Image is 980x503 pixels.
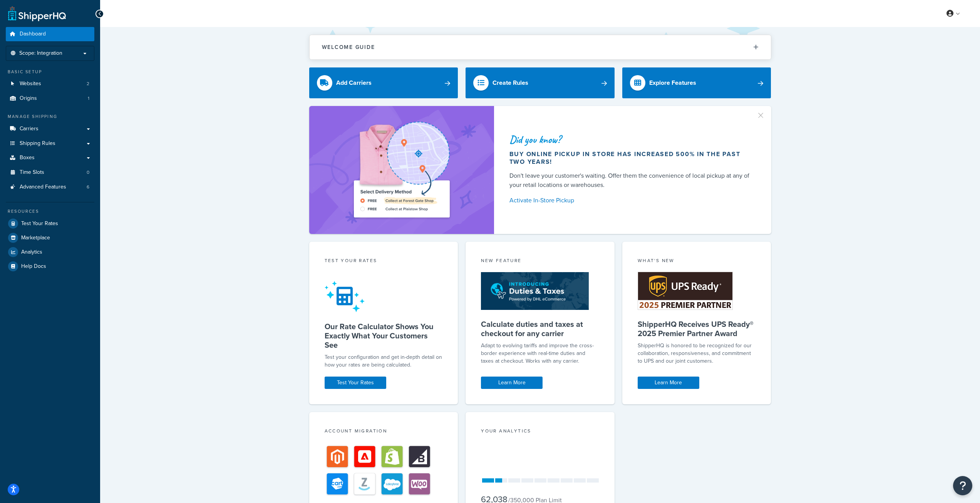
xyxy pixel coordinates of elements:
span: Origins [20,95,37,102]
a: Help Docs [6,259,94,273]
span: 6 [87,184,89,190]
a: Carriers [6,122,94,136]
span: Analytics [21,249,42,256]
a: Learn More [638,377,699,389]
span: Websites [20,81,41,87]
span: Advanced Features [20,184,66,190]
span: Carriers [20,126,39,132]
span: Scope: Integration [19,50,62,57]
span: Test Your Rates [21,220,58,227]
a: Dashboard [6,27,94,41]
h5: Calculate duties and taxes at checkout for any carrier [481,320,599,338]
div: Basic Setup [6,69,94,75]
img: ad-shirt-map-b0359fc47e01cab431d101c4b569394f6a03f54285957d908178d52f29eb9668.png [332,118,471,222]
a: Shipping Rules [6,136,94,151]
span: 1 [88,95,89,102]
a: Origins1 [6,91,94,106]
div: Your Analytics [481,427,599,436]
span: 0 [87,169,89,176]
span: 2 [87,81,89,87]
span: Marketplace [21,235,50,241]
a: Time Slots0 [6,165,94,180]
p: ShipperHQ is honored to be recognized for our collaboration, responsiveness, and commitment to UP... [638,342,756,365]
div: Buy online pickup in store has increased 500% in the past two years! [509,150,753,166]
li: Advanced Features [6,180,94,194]
div: Add Carriers [336,77,372,88]
h5: Our Rate Calculator Shows You Exactly What Your Customers See [325,322,443,350]
h2: Welcome Guide [322,44,375,50]
a: Create Rules [466,67,615,98]
div: New Feature [481,257,599,266]
a: Learn More [481,377,543,389]
div: Don't leave your customer's waiting. Offer them the convenience of local pickup at any of your re... [509,171,753,190]
span: Help Docs [21,263,46,270]
a: Analytics [6,245,94,259]
li: Origins [6,91,94,106]
a: Explore Features [622,67,771,98]
div: Did you know? [509,134,753,145]
button: Welcome Guide [310,35,771,59]
a: Add Carriers [309,67,458,98]
li: Websites [6,77,94,91]
div: Explore Features [649,77,696,88]
a: Test Your Rates [6,217,94,230]
span: Boxes [20,155,35,161]
span: Dashboard [20,31,46,37]
span: Time Slots [20,169,44,176]
a: Advanced Features6 [6,180,94,194]
a: Marketplace [6,231,94,245]
div: What's New [638,257,756,266]
h5: ShipperHQ Receives UPS Ready® 2025 Premier Partner Award [638,320,756,338]
span: Shipping Rules [20,140,55,147]
li: Time Slots [6,165,94,180]
div: Manage Shipping [6,113,94,120]
div: Resources [6,208,94,215]
a: Boxes [6,151,94,165]
div: Test your rates [325,257,443,266]
button: Open Resource Center [953,476,972,495]
a: Websites2 [6,77,94,91]
a: Activate In-Store Pickup [509,195,753,206]
div: Account Migration [325,427,443,436]
div: Test your configuration and get in-depth detail on how your rates are being calculated. [325,353,443,369]
a: Test Your Rates [325,377,386,389]
div: Create Rules [493,77,528,88]
p: Adapt to evolving tariffs and improve the cross-border experience with real-time duties and taxes... [481,342,599,365]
